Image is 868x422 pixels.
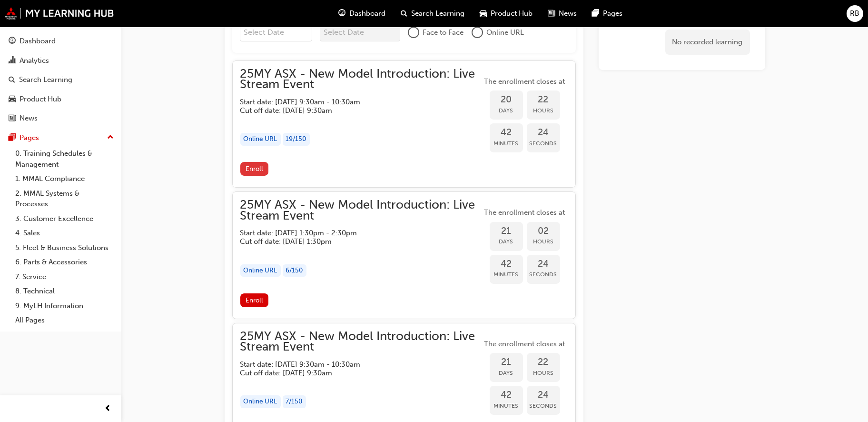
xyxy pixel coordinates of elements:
[527,105,560,116] span: Hours
[107,131,114,144] span: up-icon
[490,368,523,379] span: Days
[11,284,118,299] a: 8. Technical
[283,133,310,146] div: 19 / 150
[11,146,118,171] a: 0. Training Schedules & Management
[20,36,56,47] div: Dashboard
[527,368,560,379] span: Hours
[105,403,112,415] span: prev-icon
[240,237,467,246] h5: Cut off date: [DATE] 1:30pm
[490,236,523,247] span: Days
[482,339,568,350] span: The enrollment closes at
[482,207,568,218] span: The enrollment closes at
[240,293,269,307] button: Enroll
[246,165,263,173] span: Enroll
[283,395,306,408] div: 7 / 150
[240,395,281,408] div: Online URL
[240,369,467,377] h5: Cut off date: [DATE] 9:30am
[559,8,577,19] span: News
[584,4,630,23] a: pages-iconPages
[490,138,523,149] span: Minutes
[401,8,407,20] span: search-icon
[490,259,523,270] span: 42
[490,105,523,116] span: Days
[592,8,599,20] span: pages-icon
[338,8,345,20] span: guage-icon
[240,69,482,90] span: 25MY ASX - New Model Introduction: Live Stream Event
[527,127,560,138] span: 24
[490,127,523,138] span: 42
[9,95,16,104] span: car-icon
[480,8,487,20] span: car-icon
[11,186,118,211] a: 2. MMAL Systems & Processes
[20,55,49,66] div: Analytics
[4,71,118,89] a: Search Learning
[331,4,393,23] a: guage-iconDashboard
[4,110,118,127] a: News
[527,138,560,149] span: Seconds
[665,30,750,55] div: No recorded learning
[490,226,523,237] span: 21
[240,133,281,146] div: Online URL
[19,74,72,85] div: Search Learning
[11,299,118,313] a: 9. MyLH Information
[527,259,560,270] span: 24
[9,76,15,84] span: search-icon
[240,229,467,237] h5: Start date: [DATE] 1:30pm - 2:30pm
[240,200,568,311] button: 25MY ASX - New Model Introduction: Live Stream EventStart date: [DATE] 1:30pm - 2:30pm Cut off da...
[847,5,863,22] button: RB
[9,37,16,46] span: guage-icon
[393,4,472,23] a: search-iconSearch Learning
[20,132,39,143] div: Pages
[490,401,523,412] span: Minutes
[240,264,281,277] div: Online URL
[4,129,118,147] button: Pages
[487,27,524,38] span: Online URL
[240,23,313,41] input: From
[4,30,118,129] button: DashboardAnalyticsSearch LearningProduct HubNews
[482,76,568,87] span: The enrollment closes at
[527,226,560,237] span: 02
[9,114,16,123] span: news-icon
[9,57,16,65] span: chart-icon
[411,8,464,19] span: Search Learning
[11,171,118,186] a: 1. MMAL Compliance
[423,27,464,38] span: Face to Face
[490,357,523,368] span: 21
[4,52,118,70] a: Analytics
[527,390,560,401] span: 24
[11,313,118,328] a: All Pages
[349,8,385,19] span: Dashboard
[240,69,568,180] button: 25MY ASX - New Model Introduction: Live Stream EventStart date: [DATE] 9:30am - 10:30am Cut off d...
[472,4,540,23] a: car-iconProduct Hub
[240,98,467,106] h5: Start date: [DATE] 9:30am - 10:30am
[527,357,560,368] span: 22
[240,360,467,369] h5: Start date: [DATE] 9:30am - 10:30am
[5,7,114,20] img: mmal
[20,94,61,105] div: Product Hub
[4,32,118,50] a: Dashboard
[527,269,560,280] span: Seconds
[490,94,523,105] span: 20
[240,106,467,115] h5: Cut off date: [DATE] 9:30am
[11,241,118,255] a: 5. Fleet & Business Solutions
[240,331,482,352] span: 25MY ASX - New Model Introduction: Live Stream Event
[490,390,523,401] span: 42
[11,255,118,270] a: 6. Parts & Accessories
[240,162,269,176] button: Enroll
[11,211,118,226] a: 3. Customer Excellence
[9,134,16,142] span: pages-icon
[527,94,560,105] span: 22
[850,8,860,19] span: RB
[283,264,306,277] div: 6 / 150
[320,23,400,41] input: To
[4,90,118,108] a: Product Hub
[540,4,584,23] a: news-iconNews
[490,269,523,280] span: Minutes
[603,8,622,19] span: Pages
[11,270,118,284] a: 7. Service
[527,401,560,412] span: Seconds
[491,8,533,19] span: Product Hub
[11,226,118,241] a: 4. Sales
